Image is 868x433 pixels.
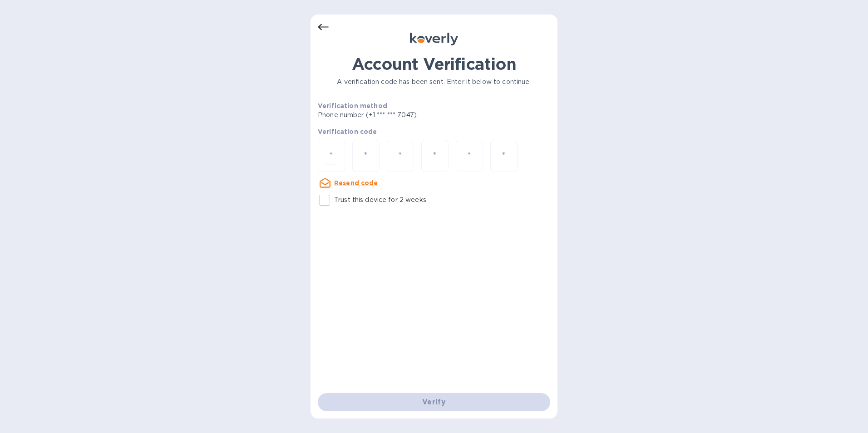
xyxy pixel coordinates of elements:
p: Verification code [318,127,550,136]
u: Resend code [334,179,378,187]
p: Phone number (+1 *** *** 7047) [318,110,486,120]
b: Verification method [318,102,387,109]
p: A verification code has been sent. Enter it below to continue. [318,77,550,87]
h1: Account Verification [318,54,550,74]
p: Trust this device for 2 weeks [334,195,426,205]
